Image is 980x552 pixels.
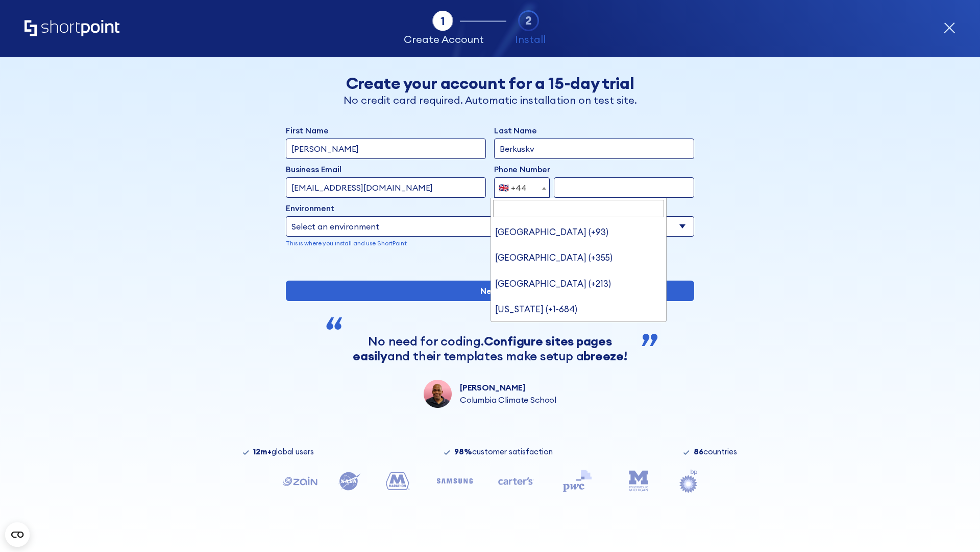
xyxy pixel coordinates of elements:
[491,296,667,322] li: [US_STATE] (+1-684)
[491,219,667,245] li: [GEOGRAPHIC_DATA] (+93)
[493,200,665,217] input: Search
[5,522,30,547] button: Open CMP widget
[491,245,667,270] li: [GEOGRAPHIC_DATA] (+355)
[491,271,667,296] li: [GEOGRAPHIC_DATA] (+213)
